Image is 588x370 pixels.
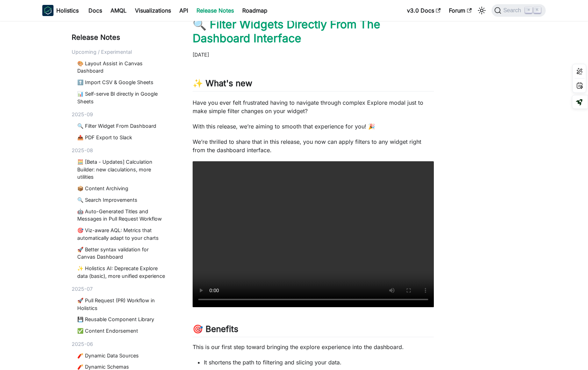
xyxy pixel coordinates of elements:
p: With this release, we’re aiming to smooth that experience for you! 🎉 [193,122,434,131]
img: Holistics [42,5,53,16]
a: HolisticsHolistics [42,5,79,16]
button: Switch between dark and light mode (currently light mode) [476,5,487,16]
b: Holistics [56,6,79,15]
a: Release Notes [192,5,238,16]
video: Your browser does not support embedding video, but you can . [193,161,434,307]
a: AMQL [106,5,131,16]
div: 2025-09 [72,111,170,118]
h2: 🎯 Benefits [193,324,434,337]
a: 🧨 Dynamic Data Sources [77,352,167,360]
a: Visualizations [131,5,175,16]
div: 2025-08 [72,147,170,154]
div: Release Notes [72,32,170,43]
a: 🚀 Better syntax validation for Canvas Dashboard [77,246,167,261]
a: Roadmap [238,5,272,16]
a: ⬆️ Import CSV & Google Sheets [77,79,167,86]
a: 🔍 Search Improvements [77,196,167,204]
a: 🎨 Layout Assist in Canvas Dashboard [77,60,167,75]
a: v3.0 Docs [403,5,445,16]
kbd: K [534,7,541,13]
div: Upcoming / Experimental [72,48,170,56]
p: Have you ever felt frustrated having to navigate through complex Explore modal just to make simpl... [193,98,434,115]
span: Search [501,7,525,14]
a: 🤖 Auto-Generated Titles and Messages in Pull Request Workflow [77,208,167,223]
a: ✅ Content Endorsement [77,327,167,335]
a: 💾 Reusable Component Library [77,316,167,323]
p: We’re thrilled to share that in this release, you now can apply filters to any widget right from ... [193,138,434,154]
h2: ✨ What's new [193,78,434,91]
a: 📦 Content Archiving [77,185,167,192]
a: Forum [445,5,476,16]
div: 2025-07 [72,285,170,293]
a: 🔍 Filter Widgets Directly From The Dashboard Interface [193,17,380,45]
p: This is our first step toward bringing the explore experience into the dashboard. [193,343,434,351]
a: API [175,5,192,16]
a: 🧮 [Beta - Updates] Calculation Builder: new claculations, more utilities [77,158,167,181]
a: 🔍 Filter Widget From Dashboard [77,122,167,130]
button: Search (Command+K) [492,4,546,17]
a: 📊 Self-serve BI directly in Google Sheets [77,90,167,105]
li: It shortens the path to filtering and slicing your data. [204,358,434,367]
a: 🎯 Viz-aware AQL: Metrics that automatically adapt to your charts [77,227,167,242]
a: Docs [84,5,106,16]
a: 🚀 Pull Request (PR) Workflow in Holistics [77,297,167,312]
a: 📤 PDF Export to Slack [77,134,167,141]
kbd: ⌘ [525,7,532,13]
div: 2025-06 [72,340,170,348]
nav: Blog recent posts navigation [72,32,170,370]
a: ✨ Holistics AI: Deprecate Explore data (basic), more unified experience [77,265,167,280]
time: [DATE] [193,52,209,58]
